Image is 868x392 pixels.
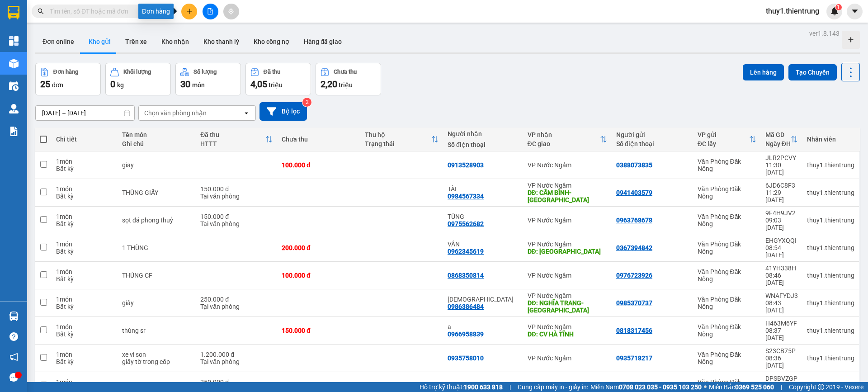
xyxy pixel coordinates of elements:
[830,7,839,15] img: icon-new-feature
[765,209,798,217] div: 9F4H9JV2
[9,104,19,113] img: warehouse-icon
[448,130,519,137] div: Người nhận
[175,63,241,95] button: Số lượng30món
[196,128,277,151] th: Toggle SortBy
[847,4,863,19] button: caret-down
[56,220,113,227] div: Bất kỳ
[38,8,44,14] span: search
[196,31,246,52] button: Kho thanh lý
[321,79,337,90] span: 2,20
[53,69,78,75] div: Đơn hàng
[365,140,431,147] div: Trạng thái
[765,272,798,286] div: 08:46 [DATE]
[528,131,600,138] div: VP nhận
[448,272,484,279] div: 0868350814
[616,244,652,251] div: 0367394842
[302,98,311,107] sup: 2
[518,382,588,392] span: Cung cấp máy in - giấy in:
[360,128,443,151] th: Toggle SortBy
[528,331,607,338] div: DĐ: CV HÀ TĨNH
[122,217,191,224] div: sọt đá phong thuỷ
[259,102,307,121] button: Bộ lọc
[818,384,824,390] span: copyright
[448,382,484,389] div: 0986549519
[207,8,213,14] span: file-add
[200,131,265,138] div: Đã thu
[282,161,355,169] div: 100.000 đ
[788,64,837,80] button: Tạo Chuyến
[56,303,113,310] div: Bất kỳ
[616,131,689,138] div: Người gửi
[448,354,484,362] div: 0935758010
[765,327,798,341] div: 08:37 [DATE]
[56,158,113,165] div: 1 món
[528,241,607,248] div: VP Nước Ngầm
[616,140,689,147] div: Số điện thoại
[837,4,840,10] span: 1
[528,323,607,331] div: VP Nước Ngầm
[9,373,18,382] span: message
[365,131,431,138] div: Thu hộ
[181,4,197,19] button: plus
[448,193,484,200] div: 0984567334
[807,272,854,279] div: thuy1.thientrung
[448,296,519,303] div: ĐẠO
[122,131,191,138] div: Tên món
[807,354,854,362] div: thuy1.thientrung
[523,128,612,151] th: Toggle SortBy
[56,275,113,283] div: Bất kỳ
[698,213,756,227] div: Văn Phòng Đăk Nông
[122,299,191,307] div: giây
[448,141,519,148] div: Số điện thoại
[200,358,273,365] div: Tại văn phòng
[56,193,113,200] div: Bất kỳ
[509,382,511,392] span: |
[117,81,124,89] span: kg
[616,327,652,334] div: 0818317456
[200,140,265,147] div: HTTT
[448,241,519,248] div: VÂN
[528,299,607,314] div: DĐ: NGHĨA TRANG-THANH HÓA
[9,81,19,91] img: warehouse-icon
[246,31,297,52] button: Kho công nợ
[122,244,191,251] div: 1 THÙNG
[144,109,207,118] div: Chọn văn phòng nhận
[56,241,113,248] div: 1 món
[420,382,503,392] span: Hỗ trợ kỹ thuật:
[616,189,652,196] div: 0941403579
[807,382,854,389] div: thuy1.thientrung
[807,244,854,251] div: thuy1.thientrung
[765,182,798,189] div: 6JD6C8F3
[528,354,607,362] div: VP Nước Ngầm
[765,237,798,244] div: EHGYXQQI
[528,161,607,169] div: VP Nước Ngầm
[765,244,798,259] div: 08:54 [DATE]
[35,31,81,52] button: Đơn online
[528,189,607,203] div: DĐ: CẨM BÌNH-HÀ TĨNH
[698,158,756,172] div: Văn Phòng Đăk Nông
[36,106,134,120] input: Select a date range.
[765,375,798,382] div: DPSBVZGP
[269,81,283,89] span: triệu
[9,36,19,46] img: dashboard-icon
[35,63,101,95] button: Đơn hàng25đơn
[735,383,774,391] strong: 0369 525 060
[122,140,191,147] div: Ghi chú
[765,299,798,314] div: 08:43 [DATE]
[765,161,798,176] div: 11:30 [DATE]
[743,64,784,80] button: Lên hàng
[765,189,798,203] div: 11:29 [DATE]
[765,140,791,147] div: Ngày ĐH
[765,354,798,369] div: 08:36 [DATE]
[9,127,19,136] img: solution-icon
[200,220,273,227] div: Tại văn phòng
[761,128,802,151] th: Toggle SortBy
[807,136,854,143] div: Nhân viên
[528,217,607,224] div: VP Nước Ngầm
[56,296,113,303] div: 1 món
[709,382,774,392] span: Miền Bắc
[118,31,154,52] button: Trên xe
[528,292,607,299] div: VP Nước Ngầm
[807,217,854,224] div: thuy1.thientrung
[704,385,707,389] span: ⚪️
